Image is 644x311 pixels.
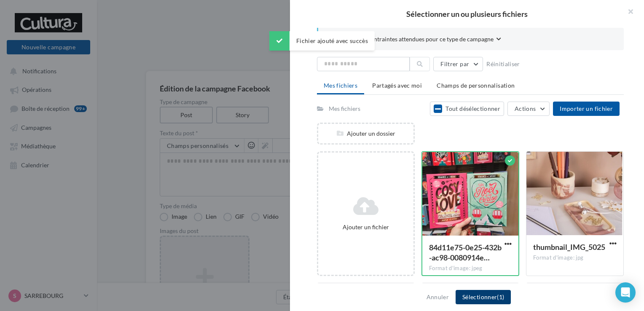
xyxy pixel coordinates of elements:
div: Format d'image: jpg [533,254,617,262]
span: Consulter les contraintes attendues pour ce type de campagne [332,35,494,43]
span: Mes fichiers [324,82,357,89]
div: Open Intercom Messenger [615,282,636,303]
span: Partagés avec moi [372,82,422,89]
span: Importer un fichier [560,105,613,112]
span: thumbnail_IMG_5025 [533,242,605,252]
button: Actions [507,102,550,116]
div: Format d'image: jpeg [429,265,512,272]
span: (1) [497,293,504,300]
h2: Sélectionner un ou plusieurs fichiers [303,10,631,18]
div: Ajouter un fichier [322,223,410,231]
button: Consulter les contraintes attendues pour ce type de campagne [332,35,501,45]
span: 84d11e75-0e25-432b-ac98-0080914e59ee [429,243,502,262]
div: Ajouter un dossier [318,129,413,138]
button: Tout désélectionner [430,102,504,116]
button: Filtrer par [433,57,483,71]
button: Réinitialiser [483,59,523,69]
button: Importer un fichier [553,102,620,116]
div: Mes fichiers [329,105,360,113]
button: Sélectionner(1) [456,290,511,304]
button: Annuler [423,292,452,302]
span: Actions [515,105,536,112]
div: Fichier ajouté avec succès [269,31,375,51]
span: Champs de personnalisation [437,82,515,89]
